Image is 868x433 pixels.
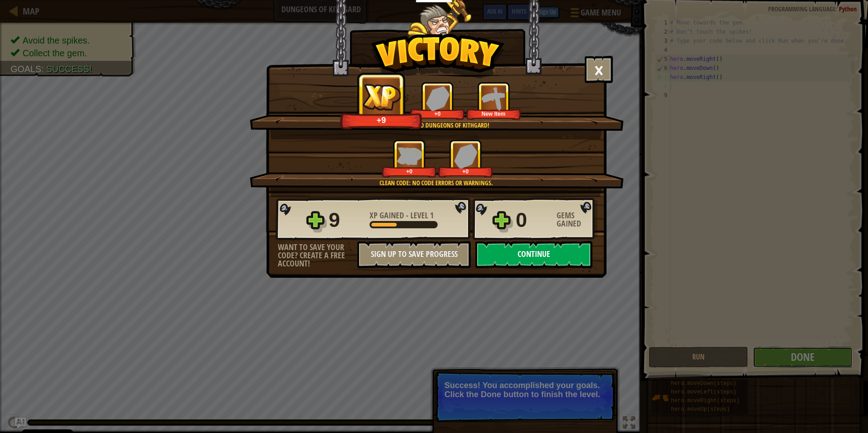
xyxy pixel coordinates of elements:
[371,34,505,79] img: Victory
[516,206,551,235] div: 0
[343,115,420,125] div: +9
[370,210,406,221] span: XP Gained
[293,121,579,130] div: You completed Dungeons of Kithgard!
[370,212,434,220] div: -
[409,210,430,221] span: Level
[454,143,478,168] img: Gems Gained
[430,210,434,221] span: 1
[293,178,579,187] div: Clean code: no code errors or warnings.
[397,147,422,165] img: XP Gained
[440,168,491,175] div: +0
[412,110,463,117] div: +0
[557,212,597,228] div: Gems Gained
[384,168,435,175] div: +0
[426,86,449,111] img: Gems Gained
[278,243,357,268] div: Want to save your code? Create a free account!
[475,241,592,268] button: Continue
[585,56,613,83] button: ×
[468,110,519,117] div: New Item
[357,241,471,268] button: Sign Up to Save Progress
[329,206,364,235] div: 9
[362,83,401,110] img: XP Gained
[481,86,506,111] img: New Item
